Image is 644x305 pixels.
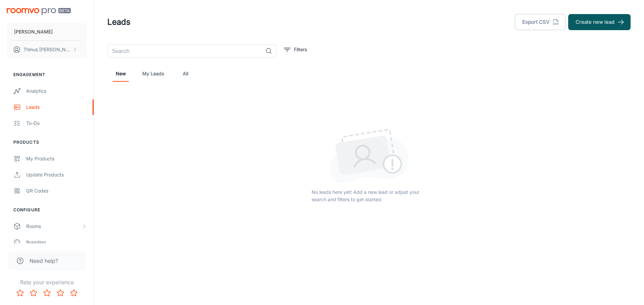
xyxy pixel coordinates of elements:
img: tab_domain_overview_orange.svg [18,39,23,44]
p: Thinus [PERSON_NAME][GEOGRAPHIC_DATA] [23,46,71,53]
a: My Leads [142,66,164,82]
a: All [177,66,194,82]
button: [PERSON_NAME] [7,23,87,41]
a: New [113,66,129,82]
div: Leads [26,103,87,111]
div: v 4.0.25 [19,11,33,16]
div: Branding [26,239,87,246]
button: Export CSV [515,14,566,30]
img: Roomvo PRO Beta [7,8,71,15]
div: Keywords by Traffic [74,40,113,44]
div: Analytics [26,87,87,95]
div: Rooms [26,223,82,230]
div: Domain: [DOMAIN_NAME] [17,17,74,23]
span: Need help? [30,257,58,265]
p: [PERSON_NAME] [14,28,53,35]
button: Rate 5 star [67,286,80,300]
img: logo_orange.svg [11,11,16,16]
div: QR Codes [26,187,87,195]
button: filter [282,44,309,55]
button: Thinus [PERSON_NAME][GEOGRAPHIC_DATA] [7,41,87,58]
button: Rate 2 star [27,286,40,300]
p: Filters [294,46,307,53]
button: Rate 3 star [40,286,54,300]
input: Search [107,44,263,58]
p: No leads here yet! Add a new lead or adjust your search and filters to get started. [312,188,427,203]
button: Create new lead [568,14,631,30]
div: To-do [26,120,87,127]
div: My Products [26,155,87,162]
button: Rate 4 star [54,286,67,300]
h1: Leads [107,16,130,28]
img: website_grey.svg [11,17,16,23]
div: Update Products [26,171,87,178]
div: Domain Overview [25,40,60,44]
p: Rate your experience [5,278,88,286]
img: lead_empty_state.png [330,129,409,183]
button: Rate 1 star [13,286,27,300]
img: tab_keywords_by_traffic_grey.svg [67,39,72,44]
